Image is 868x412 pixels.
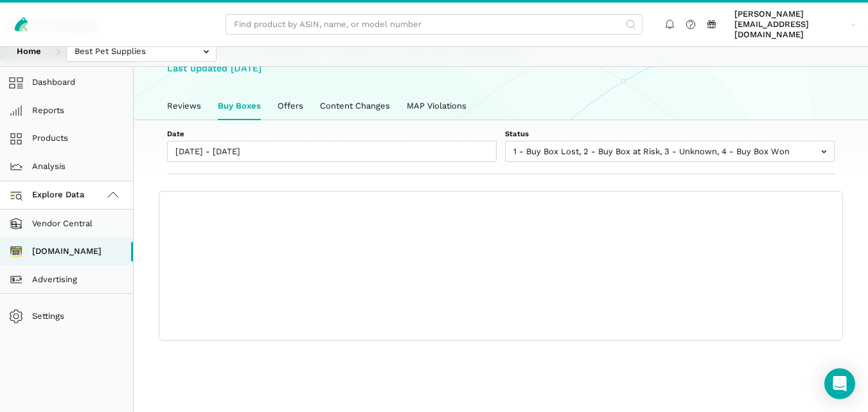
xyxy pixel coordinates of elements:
[13,188,85,203] span: Explore Data
[505,141,835,162] input: 1 - Buy Box Lost, 2 - Buy Box at Risk, 3 - Unknown, 4 - Buy Box Won
[167,61,835,76] div: Last updated [DATE]
[731,7,860,42] a: [PERSON_NAME][EMAIL_ADDRESS][DOMAIN_NAME]
[167,129,497,139] label: Date
[159,93,209,120] a: Reviews
[226,14,642,35] input: Find product by ASIN, name, or model number
[398,93,475,120] a: MAP Violations
[824,368,855,399] div: Open Intercom Messenger
[734,9,847,40] span: [PERSON_NAME][EMAIL_ADDRESS][DOMAIN_NAME]
[209,93,269,120] a: Buy Boxes
[8,41,49,62] a: Home
[66,41,217,62] input: Best Pet Supplies
[269,93,312,120] a: Offers
[505,129,835,139] label: Status
[312,93,398,120] a: Content Changes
